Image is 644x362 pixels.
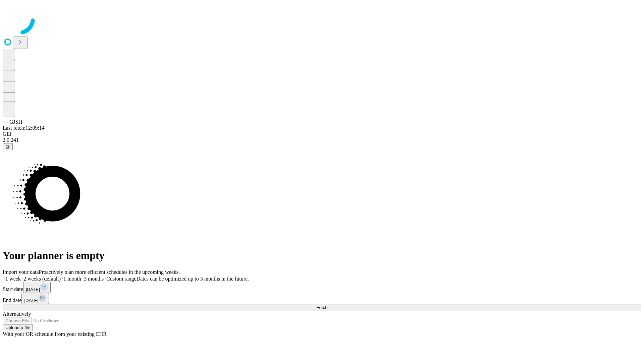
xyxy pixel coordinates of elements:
[39,269,180,275] span: Proactively plan more efficient schedules in the upcoming weeks.
[5,276,21,282] span: 1 week
[3,131,641,137] div: GEI
[3,125,45,131] span: Last fetch: 12:09:14
[3,331,107,337] span: With your OR schedule from your existing EHR
[5,144,10,149] span: @
[3,137,641,143] div: 2.0.241
[106,276,136,282] span: Custom range
[3,269,39,275] span: Import your data
[23,276,61,282] span: 2 weeks (default)
[23,282,51,293] button: [DATE]
[3,304,641,311] button: Fetch
[3,143,13,150] button: @
[63,276,81,282] span: 1 month
[3,311,31,317] span: Alternatively
[316,305,327,310] span: Fetch
[84,276,104,282] span: 3 months
[9,119,22,125] span: GJSH
[3,249,641,262] h1: Your planner is empty
[21,293,49,304] button: [DATE]
[137,276,249,282] span: Dates can be optimized up to 3 months in the future.
[26,287,40,292] span: [DATE]
[3,282,641,293] div: Start date
[24,298,38,303] span: [DATE]
[3,293,641,304] div: End date
[3,324,33,331] button: Upload a file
